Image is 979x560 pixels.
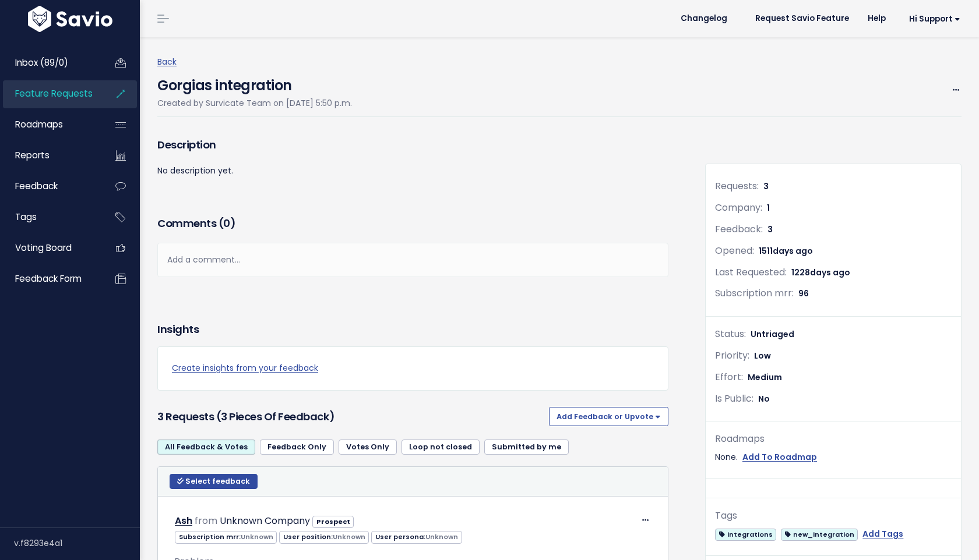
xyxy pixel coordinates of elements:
h3: Comments ( ) [157,215,668,232]
span: Feature Requests [15,87,93,100]
img: logo-white.9d6f32f41409.svg [25,6,115,32]
span: Feedback form [15,272,82,285]
span: Changelog [681,15,727,23]
span: Hi Support [909,15,960,23]
span: from [195,514,217,527]
span: integrations [715,529,776,541]
a: Roadmaps [3,111,97,138]
span: Low [754,350,771,361]
a: Tags [3,204,97,231]
span: Feedback: [715,222,763,236]
div: Unknown Company [220,513,310,530]
a: Feedback [3,173,97,200]
span: Unknown [241,532,273,541]
a: Feature Requests [3,80,97,107]
span: 0 [223,216,230,231]
span: Tags [15,211,37,223]
span: Priority: [715,349,749,362]
a: Voting Board [3,235,97,261]
a: Inbox (89/0) [3,49,97,76]
a: Help [858,10,895,27]
span: Company: [715,201,762,214]
span: Voting Board [15,242,72,254]
h3: 3 Requests (3 pieces of Feedback) [157,409,544,425]
a: Hi Support [895,10,970,28]
a: All Feedback & Votes [157,440,255,455]
div: Roadmaps [715,431,952,448]
strong: Prospect [316,517,350,526]
span: 1228 [791,267,850,278]
span: 1 [767,202,770,214]
a: Back [157,56,177,68]
span: Feedback [15,180,58,192]
a: Create insights from your feedback [172,361,654,375]
a: Add Tags [862,527,903,541]
a: Feedback Only [260,440,334,455]
a: Votes Only [339,440,397,455]
span: Created by Survicate Team on [DATE] 5:50 p.m. [157,97,352,109]
div: Tags [715,508,952,524]
span: 1511 [759,245,813,257]
a: new_integration [781,527,858,541]
span: Reports [15,149,50,161]
a: Loop not closed [402,440,480,455]
span: days ago [810,267,850,278]
h4: Gorgias integration [157,69,352,96]
span: Subscription mrr: [715,286,794,300]
span: Unknown [425,532,458,541]
a: Ash [175,514,192,527]
span: Untriaged [751,328,794,340]
span: Select feedback [185,476,250,486]
span: No [758,393,770,405]
span: Is Public: [715,392,753,405]
a: Feedback form [3,265,97,292]
span: Medium [748,371,782,383]
span: Roadmaps [15,118,63,130]
span: days ago [773,245,813,257]
span: User persona: [371,531,462,543]
span: Status: [715,327,746,341]
span: 96 [798,288,809,299]
h3: Insights [157,321,199,338]
a: Add To Roadmap [742,450,817,465]
button: Add Feedback or Upvote [549,407,668,426]
span: Opened: [715,244,754,257]
a: integrations [715,527,776,541]
span: Effort: [715,370,743,384]
a: Request Savio Feature [746,10,858,27]
span: Requests: [715,179,759,193]
span: User position: [279,531,369,543]
span: Unknown [333,532,365,541]
button: Select feedback [170,474,258,489]
span: 3 [763,180,769,192]
h3: Description [157,137,668,153]
span: Subscription mrr: [175,531,277,543]
span: 3 [767,224,773,235]
div: None. [715,450,952,465]
span: Inbox (89/0) [15,56,68,69]
div: v.f8293e4a1 [14,528,140,558]
div: Add a comment... [157,243,668,277]
a: Submitted by me [484,440,569,455]
span: Last Requested: [715,265,787,279]
span: new_integration [781,529,858,541]
a: Reports [3,142,97,169]
p: No description yet. [157,164,668,178]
